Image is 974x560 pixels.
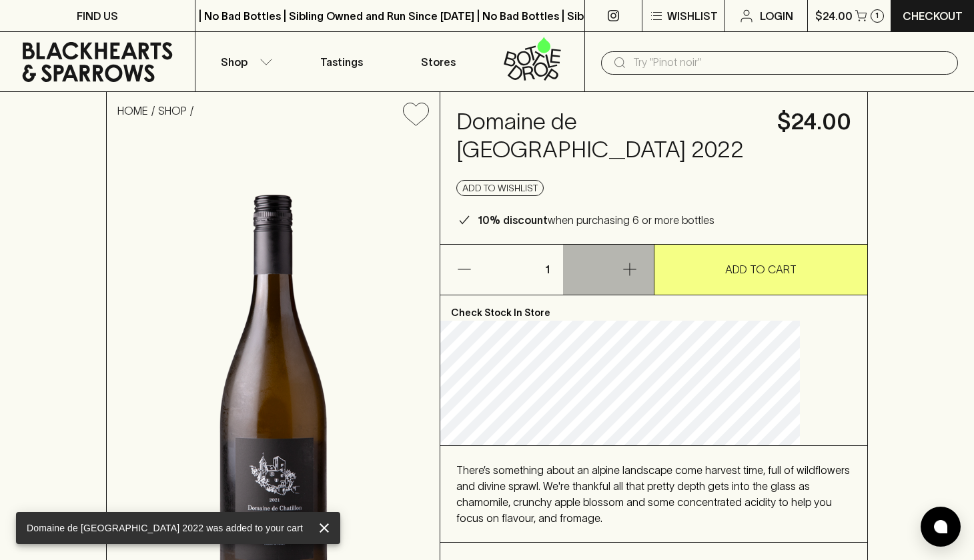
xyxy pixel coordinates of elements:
b: 10% discount [478,214,548,226]
p: Login [760,8,793,24]
p: when purchasing 6 or more bottles [478,212,714,228]
h4: $24.00 [777,108,851,136]
p: Tastings [320,54,363,70]
p: ADD TO CART [725,261,797,277]
p: Wishlist [667,8,718,24]
input: Try "Pinot noir" [633,52,947,73]
img: bubble-icon [934,520,947,533]
button: close [314,517,335,539]
p: Shop [221,54,248,70]
a: HOME [117,105,148,117]
p: FIND US [77,8,118,24]
p: 1 [531,245,563,295]
a: Tastings [293,32,390,91]
p: $24.00 [815,8,853,24]
button: Add to wishlist [456,180,544,196]
div: Domaine de [GEOGRAPHIC_DATA] 2022 was added to your cart [27,516,303,540]
p: Stores [421,54,456,70]
h4: Domaine de [GEOGRAPHIC_DATA] 2022 [456,108,761,164]
p: Check Stock In Store [440,295,867,321]
p: 1 [875,12,879,19]
a: SHOP [158,105,187,117]
span: There’s something about an alpine landscape come harvest time, full of wildflowers and divine spr... [456,464,850,524]
button: Add to wishlist [398,97,434,131]
p: Checkout [903,8,963,24]
button: ADD TO CART [654,245,867,295]
a: Stores [390,32,488,91]
button: Shop [195,32,293,91]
